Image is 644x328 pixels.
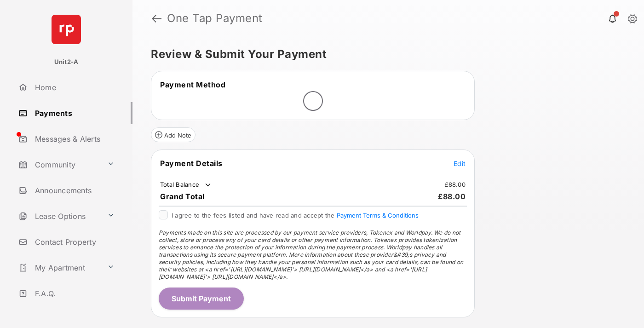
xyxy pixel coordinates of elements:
[52,15,81,44] img: svg+xml;base64,PHN2ZyB4bWxucz0iaHR0cDovL3d3dy53My5vcmcvMjAwMC9zdmciIHdpZHRoPSI2NCIgaGVpZ2h0PSI2NC...
[151,49,618,60] h5: Review & Submit Your Payment
[337,212,419,219] button: I agree to the fees listed and have read and accept the
[15,76,132,98] a: Home
[172,212,419,219] span: I agree to the fees listed and have read and accept the
[160,180,213,190] td: Total Balance
[15,154,103,176] a: Community
[159,229,463,280] span: Payments made on this site are processed by our payment service providers, Tokenex and Worldpay. ...
[167,13,263,24] strong: One Tap Payment
[15,205,103,227] a: Lease Options
[15,102,132,124] a: Payments
[438,192,466,201] span: £88.00
[54,58,79,67] p: Unit2-A
[159,288,244,310] button: Submit Payment
[454,160,466,167] span: Edit
[151,127,195,142] button: Add Note
[160,159,223,168] span: Payment Details
[15,231,132,253] a: Contact Property
[15,179,132,201] a: Announcements
[15,282,132,305] a: F.A.Q.
[15,128,132,150] a: Messages & Alerts
[15,257,103,279] a: My Apartment
[160,80,225,89] span: Payment Method
[454,159,466,168] button: Edit
[160,192,205,201] span: Grand Total
[444,180,466,189] td: £88.00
